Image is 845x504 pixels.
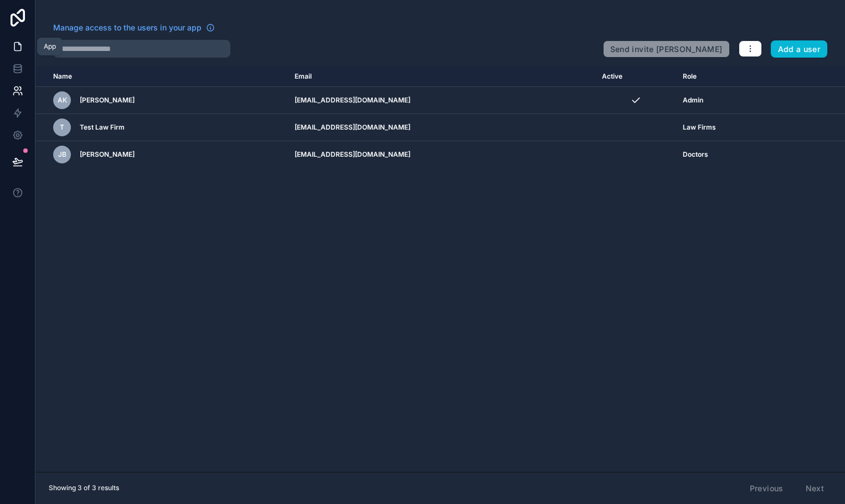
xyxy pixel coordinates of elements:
th: Active [595,66,676,87]
span: Doctors [683,150,708,159]
span: T [60,123,64,132]
span: Law Firms [683,123,716,132]
td: [EMAIL_ADDRESS][DOMAIN_NAME] [288,141,596,168]
a: Manage access to the users in your app [53,22,215,33]
div: scrollable content [35,66,845,472]
span: [PERSON_NAME] [80,96,135,105]
button: Add a user [771,40,828,58]
th: Email [288,66,596,87]
th: Role [676,66,787,87]
td: [EMAIL_ADDRESS][DOMAIN_NAME] [288,114,596,141]
span: [PERSON_NAME] [80,150,135,159]
span: Admin [683,96,703,105]
div: App [44,42,56,51]
span: Manage access to the users in your app [53,22,202,33]
td: [EMAIL_ADDRESS][DOMAIN_NAME] [288,87,596,114]
th: Name [35,66,288,87]
span: AK [58,96,67,105]
span: Showing 3 of 3 results [49,484,119,492]
span: JB [58,150,66,159]
span: Test Law Firm [80,123,125,132]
